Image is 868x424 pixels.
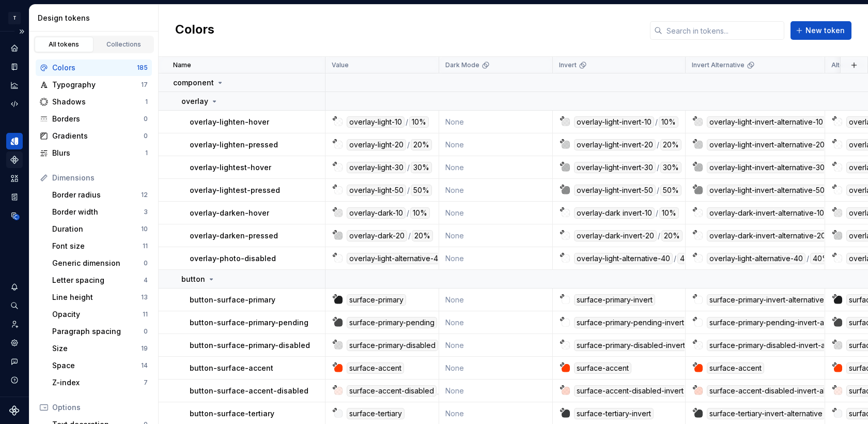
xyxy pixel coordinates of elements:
[439,357,553,380] td: None
[347,340,438,351] div: surface-primary-disabled
[190,253,276,264] p: overlay-photo-disabled
[36,77,152,93] a: Typography17
[48,238,152,254] a: Font size11
[144,327,148,336] div: 0
[52,275,144,285] div: Letter spacing
[411,185,432,196] div: 50%
[36,94,152,110] a: Shadows1
[574,294,655,306] div: surface-primary-invert
[574,253,673,264] div: overlay-light-alternative-40
[409,116,429,128] div: 10%
[674,253,676,264] div: /
[52,80,141,90] div: Typography
[347,230,407,241] div: overlay-dark-20
[347,362,404,374] div: surface-accent
[810,253,832,264] div: 40%
[707,408,825,419] div: surface-tertiary-invert-alternative
[707,294,827,306] div: surface-primary-invert-alternative
[144,378,148,387] div: 7
[8,12,21,24] div: T
[52,114,144,124] div: Borders
[175,21,214,40] h2: Colors
[141,225,148,233] div: 10
[52,148,145,158] div: Blurs
[439,111,553,133] td: None
[52,173,148,183] div: Dimensions
[439,289,553,311] td: None
[190,140,278,150] p: overlay-lighten-pressed
[347,408,405,419] div: surface-tertiary
[332,61,349,69] p: Value
[141,191,148,199] div: 12
[662,21,784,40] input: Search in tokens...
[141,293,148,301] div: 13
[439,311,553,334] td: None
[38,13,154,23] div: Design tokens
[36,128,152,144] a: Gradients0
[347,116,405,128] div: overlay-light-10
[574,385,686,397] div: surface-accent-disabled-invert
[36,111,152,127] a: Borders0
[181,96,208,107] p: overlay
[6,40,23,56] div: Home
[6,207,23,224] a: Data sources
[6,170,23,187] a: Assets
[807,253,809,264] div: /
[6,77,23,94] div: Analytics
[6,133,23,149] a: Design tokens
[173,61,191,69] p: Name
[439,224,553,247] td: None
[439,133,553,156] td: None
[692,61,745,69] p: Invert Alternative
[411,139,432,150] div: 20%
[190,117,269,127] p: overlay-lighten-hover
[407,185,410,196] div: /
[347,139,406,150] div: overlay-light-20
[406,116,408,128] div: /
[6,335,23,351] div: Settings
[707,230,828,241] div: overlay-dark-invert-alternative-20
[6,353,23,370] div: Contact support
[707,207,827,219] div: overlay-dark-invert-alternative-10
[6,96,23,112] a: Code automation
[52,309,143,320] div: Opacity
[410,207,430,219] div: 10%
[831,61,865,69] p: Alternative
[48,306,152,323] a: Opacity11
[9,405,20,416] a: Supernova Logo
[439,334,553,357] td: None
[407,207,409,219] div: /
[661,230,683,241] div: 20%
[36,59,152,76] a: Colors185
[657,185,659,196] div: /
[574,340,688,351] div: surface-primary-disabled-invert
[412,230,433,241] div: 20%
[659,207,679,219] div: 10%
[347,162,406,173] div: overlay-light-30
[407,139,410,150] div: /
[145,149,148,157] div: 1
[190,408,274,419] p: button-surface-tertiary
[6,189,23,205] a: Storybook stories
[707,116,826,128] div: overlay-light-invert-alternative-10
[52,326,144,337] div: Paragraph spacing
[6,297,23,314] div: Search ⌘K
[574,139,656,150] div: overlay-light-invert-20
[52,224,141,234] div: Duration
[408,230,411,241] div: /
[52,131,144,141] div: Gradients
[141,81,148,89] div: 17
[52,258,144,268] div: Generic dimension
[190,208,269,218] p: overlay-darken-hover
[660,139,681,150] div: 20%
[707,139,827,150] div: overlay-light-invert-alternative-20
[707,362,764,374] div: surface-accent
[190,185,280,195] p: overlay-lightest-pressed
[48,187,152,203] a: Border radius12
[707,162,827,173] div: overlay-light-invert-alternative-30
[574,207,655,219] div: overlay-dark invert-10
[438,385,440,397] div: /
[574,408,654,419] div: surface-tertiary-invert
[6,58,23,75] a: Documentation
